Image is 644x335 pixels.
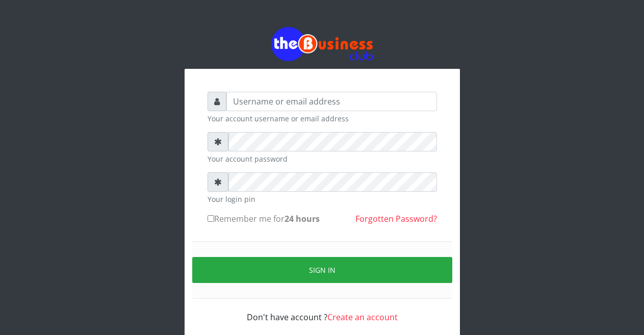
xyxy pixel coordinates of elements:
[208,194,437,204] small: Your login pin
[226,92,437,111] input: Username or email address
[208,299,437,323] div: Don't have account ?
[208,213,320,225] label: Remember me for
[285,213,320,224] b: 24 hours
[355,213,437,224] a: Forgotten Password?
[208,215,214,222] input: Remember me for24 hours
[327,312,398,323] a: Create an account
[192,257,452,283] button: Sign in
[208,113,437,124] small: Your account username or email address
[208,153,437,164] small: Your account password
